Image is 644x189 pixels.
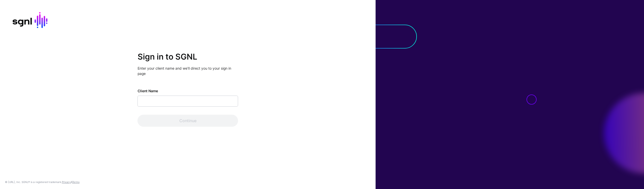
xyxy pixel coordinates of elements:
div: © [URL], Inc. SGNL® is a registered trademark. & [5,180,79,184]
a: Terms [72,180,79,183]
h2: Sign in to SGNL [138,52,238,62]
a: Privacy [62,180,71,183]
label: Client Name [138,88,158,94]
p: Enter your client name and we’ll direct you to your sign in page [138,66,238,76]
